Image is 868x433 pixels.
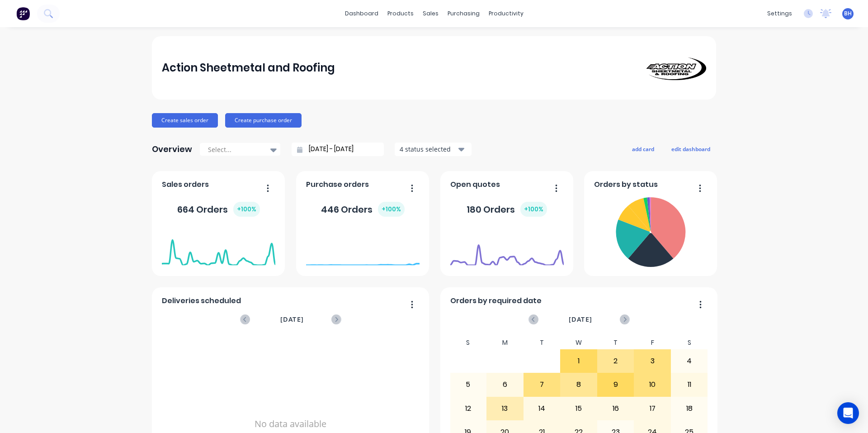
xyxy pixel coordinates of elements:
[152,113,218,128] button: Create sales order
[634,336,671,349] div: F
[484,7,528,20] div: productivity
[340,7,383,20] a: dashboard
[643,56,706,80] img: Action Sheetmetal and Roofing
[152,140,192,158] div: Overview
[395,143,472,156] button: 4 status selected
[450,373,486,396] div: 5
[177,202,260,217] div: 664 Orders
[524,397,560,420] div: 14
[162,179,209,190] span: Sales orders
[837,402,859,424] div: Open Intercom Messenger
[378,202,405,217] div: + 100 %
[665,143,716,155] button: edit dashboard
[486,336,524,349] div: M
[280,314,304,324] span: [DATE]
[162,59,335,77] div: Action Sheetmetal and Roofing
[450,179,500,190] span: Open quotes
[598,373,634,396] div: 9
[634,373,670,396] div: 10
[524,373,560,396] div: 7
[597,336,634,349] div: T
[487,373,523,396] div: 6
[634,350,670,372] div: 3
[569,314,592,324] span: [DATE]
[671,336,708,349] div: S
[594,179,658,190] span: Orders by status
[383,7,418,20] div: products
[306,179,369,190] span: Purchase orders
[561,373,597,396] div: 8
[671,373,708,396] div: 11
[560,336,597,349] div: W
[321,202,405,217] div: 446 Orders
[162,295,241,306] span: Deliveries scheduled
[671,397,708,420] div: 18
[634,397,670,420] div: 17
[561,397,597,420] div: 15
[467,202,547,217] div: 180 Orders
[626,143,660,155] button: add card
[450,336,487,349] div: S
[450,397,486,420] div: 12
[16,7,30,20] img: Factory
[487,397,523,420] div: 13
[844,10,852,18] span: BH
[418,7,443,20] div: sales
[524,336,561,349] div: T
[520,202,547,217] div: + 100 %
[763,7,797,20] div: settings
[443,7,484,20] div: purchasing
[598,397,634,420] div: 16
[225,113,302,128] button: Create purchase order
[598,350,634,372] div: 2
[561,350,597,372] div: 1
[233,202,260,217] div: + 100 %
[671,350,708,372] div: 4
[400,144,457,154] div: 4 status selected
